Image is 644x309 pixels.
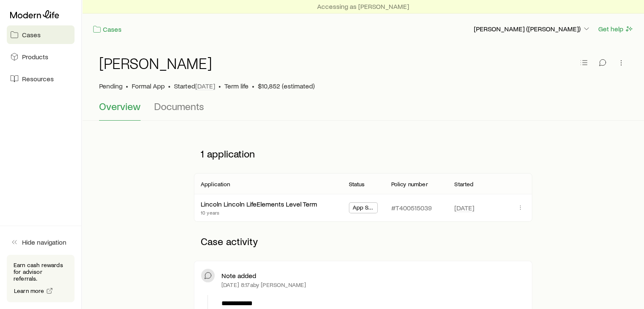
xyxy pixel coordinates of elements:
[473,24,591,34] button: [PERSON_NAME] ([PERSON_NAME])
[14,262,68,282] p: Earn cash rewards for advisor referrals.
[7,69,75,88] a: Resources
[201,200,317,208] a: Lincoln Lincoln LifeElements Level Term
[201,181,230,188] p: Application
[22,238,66,246] span: Hide navigation
[252,82,254,90] span: •
[201,200,317,209] div: Lincoln Lincoln LifeElements Level Term
[22,30,41,39] span: Cases
[168,82,171,90] span: •
[195,82,215,90] span: [DATE]
[99,100,141,112] span: Overview
[99,100,627,121] div: Case details tabs
[7,25,75,44] a: Cases
[474,25,591,33] p: [PERSON_NAME] ([PERSON_NAME])
[7,255,75,302] div: Earn cash rewards for advisor referrals.Learn more
[218,82,221,90] span: •
[126,82,128,90] span: •
[353,204,374,213] span: App Submitted
[92,25,122,34] a: Cases
[454,181,473,188] p: Started
[132,82,165,90] span: Formal App
[14,288,44,294] span: Learn more
[22,74,54,83] span: Resources
[454,204,474,212] span: [DATE]
[391,181,428,188] p: Policy number
[22,52,48,61] span: Products
[7,233,75,251] button: Hide navigation
[221,271,256,280] p: Note added
[391,204,431,212] p: #T400515039
[99,55,212,72] h1: [PERSON_NAME]
[7,47,75,66] a: Products
[221,281,306,288] p: [DATE] 8:17a by [PERSON_NAME]
[201,209,317,216] p: 10 years
[194,229,532,254] p: Case activity
[99,82,122,90] p: Pending
[154,100,204,112] span: Documents
[174,82,215,90] p: Started
[194,141,532,166] p: 1 application
[598,24,634,34] button: Get help
[224,82,249,90] span: Term life
[258,82,315,90] span: $10,852 (estimated)
[349,181,365,188] p: Status
[317,2,409,11] p: Accessing as [PERSON_NAME]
